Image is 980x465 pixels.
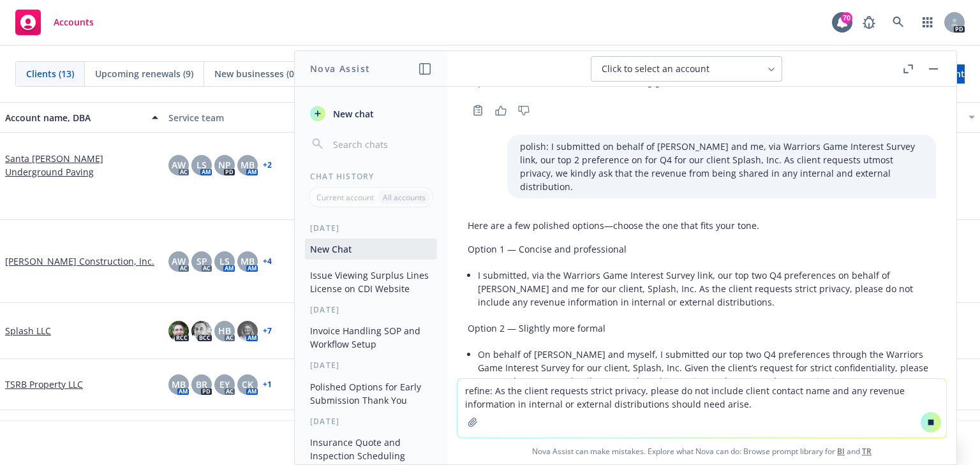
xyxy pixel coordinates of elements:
img: photo [168,321,189,341]
span: AW [172,255,186,268]
div: Account name, DBA [5,111,144,124]
p: Current account [316,192,374,203]
span: EY [219,378,230,391]
div: Chat History [295,171,447,182]
a: + 7 [263,327,272,335]
button: New chat [305,102,437,125]
a: Accounts [10,4,99,40]
button: Click to select an account [591,56,782,82]
div: Service team [168,111,322,124]
img: photo [237,321,258,341]
span: AW [172,158,186,172]
li: I submitted, via the Warriors Game Interest Survey link, our top two Q4 preferences on behalf of ... [478,266,936,311]
span: CK [242,378,253,391]
input: Search chats [330,135,432,153]
button: Issue Viewing Surplus Lines License on CDI Website [305,265,437,299]
button: Service team [163,102,327,133]
button: Polished Options for Early Submission Thank You [305,376,437,411]
span: Accounts [54,17,94,27]
a: BI [837,446,845,457]
a: Splash LLC [5,324,51,337]
p: Here are a few polished options—choose the one that fits your tone. [468,219,936,232]
p: polish: I submitted on behalf of [PERSON_NAME] and me, via Warriors Game Interest Survey link, ou... [520,140,923,193]
p: Option 1 — Concise and professional [468,242,936,256]
li: On behalf of [PERSON_NAME] and myself, I submitted our top two Q4 preferences through the Warrior... [478,345,936,390]
a: TSRB Property LLC [5,378,83,391]
span: Clients (13) [26,67,74,80]
div: [DATE] [295,416,447,427]
span: LS [197,158,207,172]
a: Santa [PERSON_NAME] Underground Paving [5,152,158,179]
a: Report a Bug [856,10,882,35]
span: MB [241,158,255,172]
a: + 1 [263,381,272,388]
button: Invoice Handling SOP and Workflow Setup [305,320,437,355]
span: Upcoming renewals (9) [95,67,193,80]
div: 70 [841,12,852,24]
span: New businesses (0) [214,67,297,80]
button: New Chat [305,239,437,260]
img: photo [191,321,212,341]
a: + 4 [263,258,272,265]
a: TR [862,446,872,457]
span: MB [172,378,186,391]
span: MB [241,255,255,268]
p: All accounts [383,192,426,203]
a: [PERSON_NAME] Construction, Inc. [5,255,154,268]
p: Option 2 — Slightly more formal [468,321,936,335]
span: New chat [330,107,374,121]
a: Search [886,10,911,35]
a: Switch app [915,10,940,35]
span: Click to select an account [602,63,709,75]
span: HB [218,324,231,337]
div: [DATE] [295,360,447,371]
svg: Copy to clipboard [472,105,484,116]
div: [DATE] [295,223,447,233]
button: Thumbs down [514,101,534,119]
span: LS [219,255,230,268]
div: [DATE] [295,304,447,315]
span: SP [197,255,207,268]
span: NP [218,158,231,172]
h1: Nova Assist [310,62,370,75]
span: BR [196,378,207,391]
a: + 2 [263,161,272,169]
span: Nova Assist can make mistakes. Explore what Nova can do: Browse prompt library for and [452,438,951,464]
